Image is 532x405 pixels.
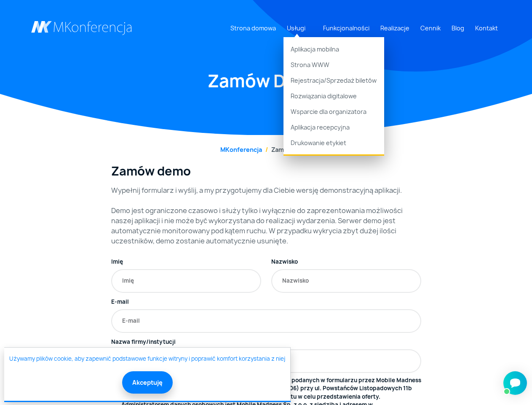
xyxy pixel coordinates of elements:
[111,298,129,306] label: E-mail
[283,37,384,57] a: Aplikacja mobilna
[377,20,413,36] a: Realizacje
[262,145,312,154] li: Zamów DEMO
[220,146,262,154] a: MKonferencja
[472,20,501,36] a: Kontakt
[503,371,527,395] iframe: Smartsupp widget button
[111,269,261,293] input: Imię
[417,20,444,36] a: Cennik
[283,73,384,88] a: Rejestracja/Sprzedaż biletów
[111,309,421,333] input: E-mail
[271,258,298,266] label: Nazwisko
[271,269,421,293] input: Nazwisko
[31,70,501,92] h1: Zamów DEMO
[31,145,501,154] nav: breadcrumb
[283,119,384,135] a: Aplikacja recepcyjna
[283,135,384,155] a: Drukowanie etykiet
[283,88,384,104] a: Rozwiązania digitalowe
[111,185,421,195] p: Wypełnij formularz i wyślij, a my przygotujemy dla Ciebie wersję demonstracyjną aplikacji.
[448,20,468,36] a: Blog
[283,20,309,36] a: Usługi
[320,20,373,36] a: Funkcjonalności
[283,57,384,73] a: Strona WWW
[111,338,176,346] label: Nazwa firmy/instytucji
[111,258,123,266] label: Imię
[122,371,173,394] button: Akceptuję
[283,104,384,119] a: Wsparcie dla organizatora
[111,164,421,178] h3: Zamów demo
[9,355,285,363] a: Używamy plików cookie, aby zapewnić podstawowe funkcje witryny i poprawić komfort korzystania z niej
[227,20,279,36] a: Strona domowa
[111,205,421,246] p: Demo jest ograniczone czasowo i służy tylko i wyłącznie do zaprezentowania możliwości naszej apli...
